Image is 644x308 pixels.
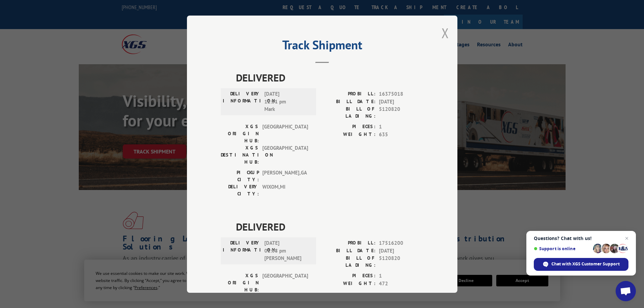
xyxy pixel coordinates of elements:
label: BILL OF LADING: [322,105,376,120]
label: DELIVERY CITY: [221,183,259,197]
span: DELIVERED [236,219,424,234]
span: [DATE] [379,247,424,255]
span: DELIVERED [236,70,424,85]
label: PIECES: [322,123,376,131]
label: XGS DESTINATION HUB: [221,144,259,166]
label: BILL DATE: [322,98,376,105]
span: [DATE] 01:08 pm [PERSON_NAME] [264,239,310,262]
span: WIXOM , MI [262,183,308,197]
span: 1 [379,123,424,131]
label: WEIGHT: [322,280,376,287]
span: 17516200 [379,239,424,247]
h2: Track Shipment [221,40,424,53]
span: 472 [379,280,424,287]
span: Chat with XGS Customer Support [551,261,620,267]
button: Close modal [442,24,449,42]
span: Chat with XGS Customer Support [534,258,628,271]
label: PROBILL: [322,90,376,98]
span: 5120820 [379,105,424,120]
label: PIECES: [322,272,376,280]
span: [GEOGRAPHIC_DATA] [262,144,308,166]
span: [GEOGRAPHIC_DATA] [262,123,308,144]
span: 1 [379,272,424,280]
span: [PERSON_NAME] , GA [262,169,308,183]
span: [DATE] [379,98,424,105]
span: 635 [379,131,424,138]
span: Support is online [534,246,591,251]
span: 5120820 [379,255,424,269]
span: 16375018 [379,90,424,98]
label: XGS ORIGIN HUB: [221,123,259,144]
label: PICKUP CITY: [221,169,259,183]
label: BILL OF LADING: [322,255,376,269]
a: Open chat [616,281,636,301]
label: BILL DATE: [322,247,376,255]
span: [GEOGRAPHIC_DATA] [262,272,308,293]
label: XGS ORIGIN HUB: [221,272,259,293]
label: PROBILL: [322,239,376,247]
label: DELIVERY INFORMATION: [223,239,261,262]
span: [DATE] 12:51 pm Mark [264,90,310,113]
span: Questions? Chat with us! [534,236,628,241]
label: WEIGHT: [322,131,376,138]
label: DELIVERY INFORMATION: [223,90,261,113]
